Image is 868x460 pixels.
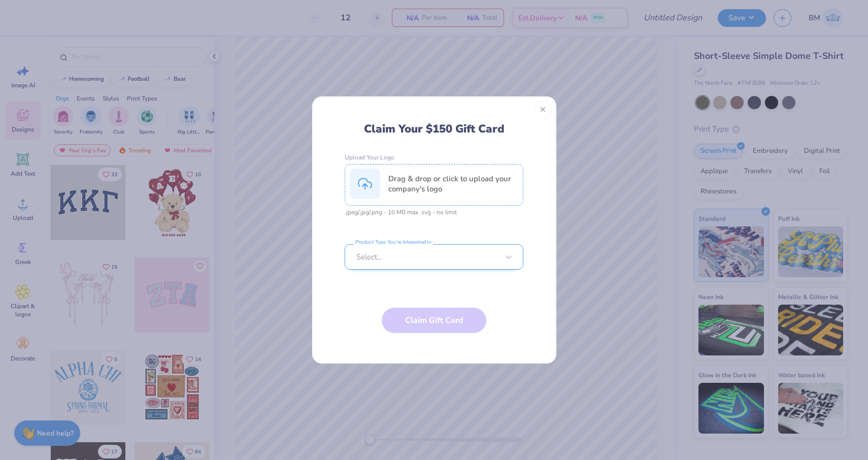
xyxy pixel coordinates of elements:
[388,174,518,194] div: Drag & drop or click to upload your company's logo
[364,122,505,136] div: Claim Your $150 Gift Card
[345,154,523,161] label: Upload Your Logo
[535,101,552,118] button: Close
[345,209,523,216] div: .jpeg/.jpg/.png - 10 MB max .svg - no limit
[354,239,433,245] label: Product Type You're Interested In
